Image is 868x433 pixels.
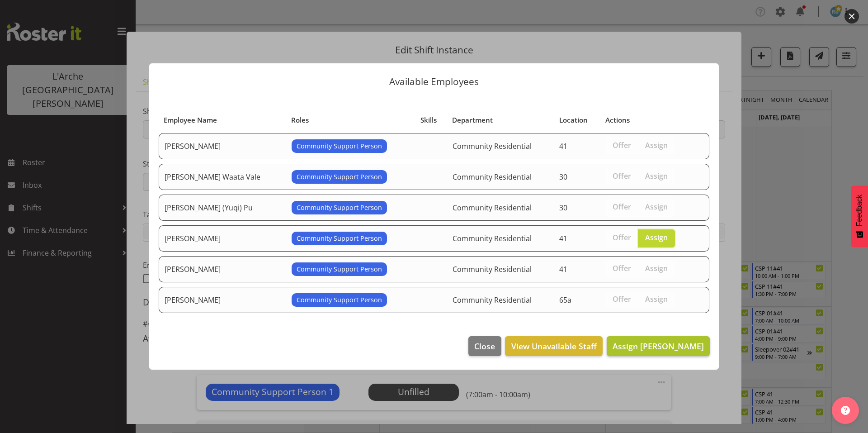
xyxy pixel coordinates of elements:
[159,225,286,252] td: [PERSON_NAME]
[159,133,286,159] td: [PERSON_NAME]
[559,141,567,151] span: 41
[297,203,382,213] span: Community Support Person
[613,233,631,242] span: Offer
[297,233,382,243] span: Community Support Person
[420,115,437,125] span: Skills
[559,115,588,125] span: Location
[559,264,567,274] span: 41
[468,336,501,356] button: Close
[559,172,567,182] span: 30
[851,186,868,247] button: Feedback - Show survey
[291,115,309,125] span: Roles
[645,202,668,211] span: Assign
[645,233,668,242] span: Assign
[505,336,602,356] button: View Unavailable Staff
[645,264,668,273] span: Assign
[855,195,863,226] span: Feedback
[613,341,704,352] span: Assign [PERSON_NAME]
[607,336,710,356] button: Assign [PERSON_NAME]
[164,115,217,125] span: Employee Name
[159,256,286,282] td: [PERSON_NAME]
[297,295,382,305] span: Community Support Person
[474,340,495,352] span: Close
[645,171,668,181] span: Assign
[559,295,571,305] span: 65a
[453,141,532,151] span: Community Residential
[841,406,850,415] img: help-xxl-2.png
[159,287,286,313] td: [PERSON_NAME]
[511,340,597,352] span: View Unavailable Staff
[297,141,382,151] span: Community Support Person
[453,264,532,274] span: Community Residential
[613,295,631,304] span: Offer
[453,295,532,305] span: Community Residential
[453,172,532,182] span: Community Residential
[559,203,567,213] span: 30
[297,264,382,274] span: Community Support Person
[159,164,286,190] td: [PERSON_NAME] Waata Vale
[613,264,631,273] span: Offer
[453,233,532,243] span: Community Residential
[613,141,631,150] span: Offer
[605,115,630,125] span: Actions
[645,295,668,304] span: Assign
[452,115,493,125] span: Department
[559,233,567,243] span: 41
[159,195,286,221] td: [PERSON_NAME] (Yuqi) Pu
[613,202,631,211] span: Offer
[158,77,710,86] p: Available Employees
[645,141,668,150] span: Assign
[453,203,532,213] span: Community Residential
[613,171,631,181] span: Offer
[297,172,382,182] span: Community Support Person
